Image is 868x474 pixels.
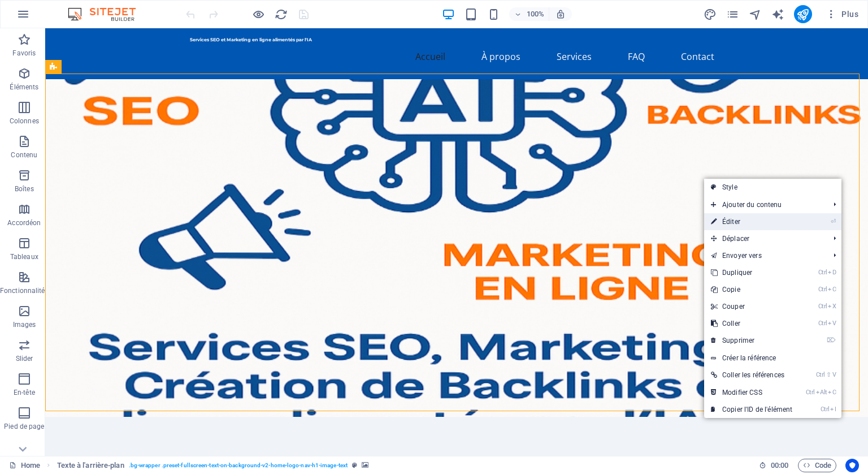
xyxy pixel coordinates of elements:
[726,8,739,21] i: Pages (Ctrl+Alt+S)
[704,315,799,332] a: CtrlVColler
[803,459,831,472] span: Code
[816,389,827,396] i: Alt
[9,459,40,472] a: Cliquez pour annuler la sélection. Double-cliquez pour ouvrir Pages.
[832,371,836,378] i: V
[749,7,762,21] button: navigator
[794,5,812,23] button: publish
[828,269,836,276] i: D
[704,247,824,264] a: Envoyer vers
[796,8,809,21] i: Publier
[555,9,566,19] i: Lors du redimensionnement, ajuster automatiquement le niveau de zoom en fonction de l'appareil sé...
[65,7,150,21] img: Editor Logo
[831,218,836,225] i: ⏎
[779,461,780,469] span: :
[10,117,39,126] p: Colonnes
[749,8,762,21] i: Navigateur
[704,264,799,281] a: CtrlDDupliquer
[704,332,799,349] a: ⌦Supprimer
[798,459,836,472] button: Code
[7,218,41,227] p: Accordéon
[275,8,288,21] i: Actualiser la page
[818,320,827,327] i: Ctrl
[509,7,549,21] button: 100%
[806,389,815,396] i: Ctrl
[821,406,830,413] i: Ctrl
[830,406,836,413] i: I
[704,281,799,298] a: CtrlCCopie
[16,354,33,363] p: Slider
[818,286,827,293] i: Ctrl
[704,179,841,196] a: Style
[759,459,789,472] h6: Durée de la session
[13,320,36,329] p: Images
[352,462,357,468] i: Cet élément est une présélection personnalisable.
[704,7,717,21] button: design
[821,5,863,23] button: Plus
[10,252,38,261] p: Tableaux
[57,459,124,472] span: Cliquez pour sélectionner. Double-cliquez pour modifier.
[828,389,836,396] i: C
[4,422,44,431] p: Pied de page
[704,367,799,383] a: Ctrl⇧VColler les références
[771,8,784,21] i: AI Writer
[771,459,788,472] span: 00 00
[704,196,824,213] span: Ajouter du contenu
[11,150,37,160] p: Contenu
[818,303,827,310] i: Ctrl
[704,384,799,401] a: CtrlAltCModifier CSS
[828,303,836,310] i: X
[14,388,35,397] p: En-tête
[526,7,544,21] h6: 100%
[704,230,824,247] span: Déplacer
[826,8,858,20] span: Plus
[827,337,836,344] i: ⌦
[129,459,348,472] span: . bg-wrapper .preset-fullscreen-text-on-background-v2-home-logo-nav-h1-image-text
[704,350,841,367] a: Créer la référence
[771,7,785,21] button: text_generator
[726,7,740,21] button: pages
[828,320,836,327] i: V
[12,49,36,58] p: Favoris
[826,371,831,378] i: ⇧
[818,269,827,276] i: Ctrl
[362,462,368,468] i: Cet élément contient un arrière-plan.
[704,298,799,315] a: CtrlXCouper
[704,213,799,230] a: ⏎Éditer
[274,7,288,21] button: reload
[828,286,836,293] i: C
[704,401,799,418] a: CtrlICopier l'ID de l'élément
[845,459,859,472] button: Usercentrics
[57,459,369,472] nav: breadcrumb
[15,184,34,193] p: Boîtes
[10,83,38,92] p: Éléments
[704,8,717,21] i: Design (Ctrl+Alt+Y)
[816,371,825,378] i: Ctrl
